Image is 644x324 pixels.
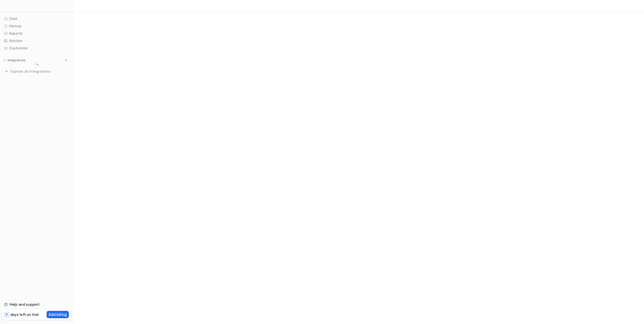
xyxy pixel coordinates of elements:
[6,313,8,317] p: 7
[3,59,7,62] img: expand menu
[2,15,71,22] a: Chat
[2,30,71,37] a: Reports
[49,312,67,317] p: Add billing
[2,37,71,44] a: Articles
[2,68,71,75] a: Explore all integrations
[8,58,26,62] p: Integrations
[2,23,71,30] a: History
[4,69,9,74] img: explore all integrations
[47,311,69,318] button: Add billing
[10,312,39,317] p: days left on trial
[64,59,68,62] img: menu_add.svg
[2,45,71,52] a: Customize
[11,67,69,75] span: Explore all integrations
[2,58,27,63] button: Integrations
[2,301,71,308] a: Help and support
